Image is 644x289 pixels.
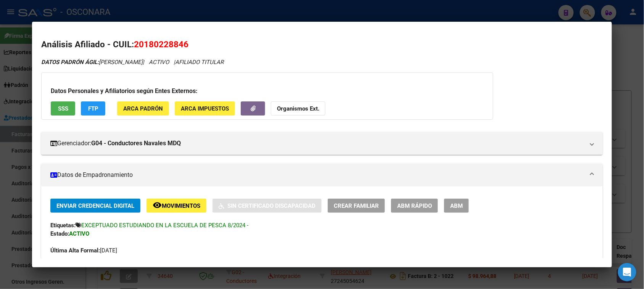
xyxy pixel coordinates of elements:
[51,87,484,96] h3: Datos Personales y Afiliatorios según Entes Externos:
[50,139,584,148] mat-panel-title: Gerenciador:
[81,101,105,116] button: FTP
[50,199,140,213] button: Enviar Credencial Digital
[41,59,99,66] strong: DATOS PADRÓN ÁGIL:
[334,202,379,209] span: Crear Familiar
[175,101,235,116] button: ARCA Impuestos
[213,199,322,213] button: Sin Certificado Discapacidad
[227,202,316,209] span: Sin Certificado Discapacidad
[88,105,98,112] span: FTP
[397,202,432,209] span: ABM Rápido
[147,199,206,213] button: Movimientos
[41,164,602,186] mat-expansion-panel-header: Datos de Empadronamiento
[41,132,602,155] mat-expansion-panel-header: Gerenciador:G04 - Conductores Navales MDQ
[51,101,75,116] button: SSS
[91,139,181,148] strong: G04 - Conductores Navales MDQ
[618,263,636,281] div: Open Intercom Messenger
[444,199,469,213] button: ABM
[450,202,463,209] span: ABM
[56,202,134,209] span: Enviar Credencial Digital
[41,59,224,66] i: | ACTIVO |
[391,199,438,213] button: ABM Rápido
[134,39,188,49] span: 20180228846
[41,38,602,51] h2: Análisis Afiliado - CUIL:
[81,222,248,229] span: EXCEPTUADO ESTUDIANDO EN LA ESCUELA DE PESCA 8/2024 -
[50,222,76,229] strong: Etiquetas:
[162,202,200,209] span: Movimientos
[277,105,319,112] strong: Organismos Ext.
[41,59,143,66] span: [PERSON_NAME]
[50,247,100,254] strong: Última Alta Formal:
[58,105,68,112] span: SSS
[153,201,162,210] mat-icon: remove_red_eye
[181,105,229,112] span: ARCA Impuestos
[175,59,224,66] span: AFILIADO TITULAR
[50,230,69,237] strong: Estado:
[328,199,385,213] button: Crear Familiar
[69,230,89,237] strong: ACTIVO
[50,170,584,180] mat-panel-title: Datos de Empadronamiento
[50,247,117,254] span: [DATE]
[271,101,325,116] button: Organismos Ext.
[123,105,163,112] span: ARCA Padrón
[117,101,169,116] button: ARCA Padrón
